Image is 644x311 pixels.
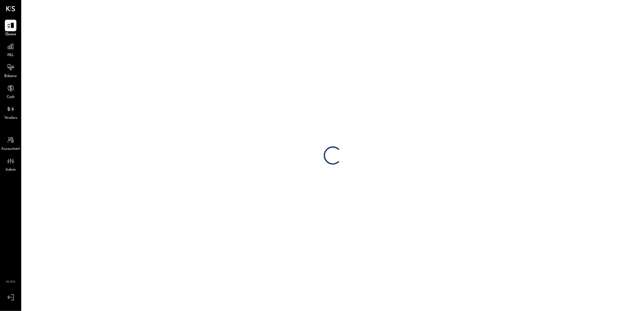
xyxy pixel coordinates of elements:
a: Balance [0,62,21,79]
a: Admin [0,155,21,173]
span: Queue [5,32,16,37]
a: Vendors [0,103,21,121]
span: Cash [7,95,15,100]
span: Accountant [2,146,20,152]
span: Balance [4,74,17,79]
span: Admin [5,167,16,173]
a: Queue [0,20,21,37]
span: P&L [7,53,14,58]
span: Vendors [4,115,17,121]
a: Cash [0,82,21,100]
a: P&L [0,41,21,58]
a: Accountant [0,134,21,152]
